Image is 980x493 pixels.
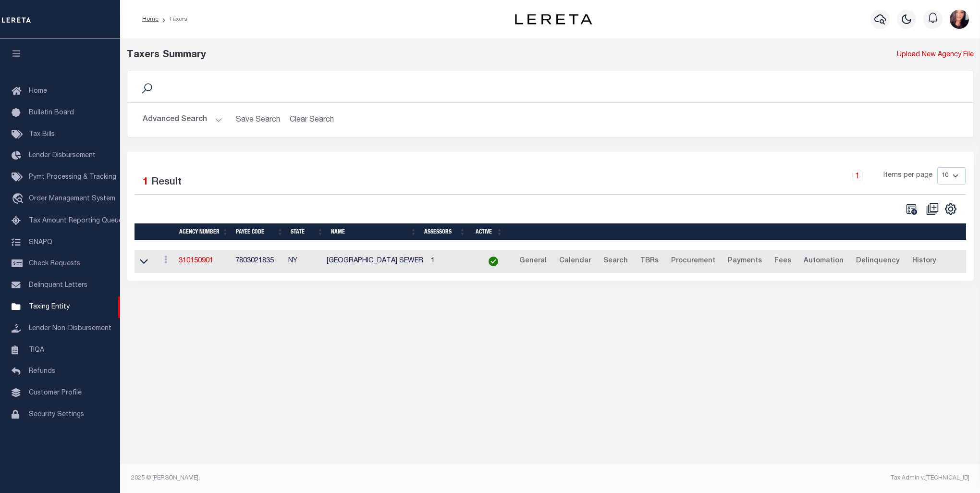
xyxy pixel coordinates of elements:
span: Refunds [29,368,55,375]
a: 1 [852,171,863,181]
span: SNAPQ [29,239,52,246]
span: Bulletin Board [29,110,74,116]
a: TBRs [636,254,663,269]
td: 1 [427,250,475,273]
a: History [908,254,941,269]
button: Advanced Search [143,111,222,129]
div: 2025 © [PERSON_NAME]. [124,474,551,482]
a: 310150901 [179,258,213,264]
a: Fees [770,254,796,269]
a: Procurement [667,254,720,269]
span: Taxing Entity [29,304,70,310]
button: Clear Search [286,111,338,129]
span: Security Settings [29,411,84,418]
a: Automation [799,254,848,269]
div: Tax Admin v.[TECHNICAL_ID] [557,474,969,482]
th: Name: activate to sort column ascending [327,223,420,240]
a: Calendar [555,254,595,269]
i: travel_explore [12,193,27,206]
a: Upload New Agency File [897,50,974,61]
th: Assessors: activate to sort column ascending [420,223,469,240]
button: Save Search [230,111,286,129]
th: Active: activate to sort column ascending [469,223,506,240]
li: Taxers [159,15,187,24]
img: check-icon-green.svg [489,257,498,266]
span: Delinquent Letters [29,282,87,289]
span: Pymt Processing & Tracking [29,174,116,181]
a: General [515,254,551,269]
th: Payee Code: activate to sort column ascending [232,223,287,240]
td: 7803021835 [232,250,285,273]
a: Home [142,16,159,22]
span: Tax Bills [29,131,55,138]
span: Order Management System [29,196,115,202]
span: Tax Amount Reporting Queue [29,218,122,224]
span: Check Requests [29,260,80,267]
span: Lender Non-Disbursement [29,325,111,332]
span: Lender Disbursement [29,152,96,159]
td: NY [284,250,323,273]
td: [GEOGRAPHIC_DATA] SEWER [323,250,427,273]
th: &nbsp; [506,223,967,240]
span: TIQA [29,346,44,353]
div: Taxers Summary [127,48,759,62]
span: 1 [143,177,148,187]
span: Home [29,88,47,95]
a: Search [599,254,632,269]
span: Items per page [883,171,932,181]
label: Result [151,175,182,190]
th: State: activate to sort column ascending [287,223,327,240]
img: logo-dark.svg [515,14,592,25]
th: Agency Number: activate to sort column ascending [175,223,232,240]
a: Delinquency [852,254,904,269]
span: Customer Profile [29,390,82,396]
a: Payments [723,254,766,269]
